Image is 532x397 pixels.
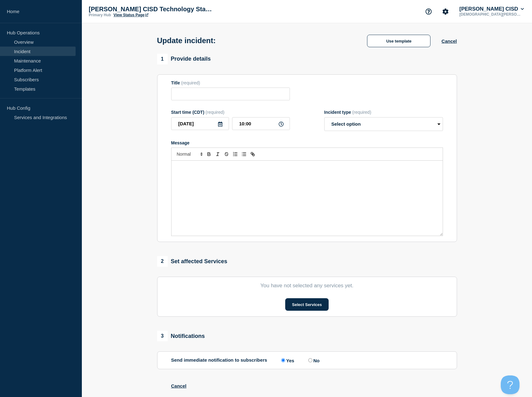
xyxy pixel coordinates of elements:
[352,110,371,115] span: (required)
[171,140,443,145] div: Message
[171,117,229,130] input: YYYY-MM-DD
[307,357,320,363] label: No
[422,5,435,18] button: Support
[171,357,267,363] p: Send immediate notification to subscribers
[222,150,231,158] button: Toggle strikethrough text
[171,110,290,115] div: Start time (CDT)
[248,150,257,158] button: Toggle link
[441,38,457,44] button: Cancel
[439,5,452,18] button: Account settings
[157,54,168,64] span: 1
[181,80,200,85] span: (required)
[285,298,329,311] button: Select Services
[308,358,312,362] input: No
[232,117,290,130] input: HH:MM
[174,150,205,158] span: Font size
[113,13,148,17] a: View Status Page
[157,331,168,341] span: 3
[206,110,225,115] span: (required)
[324,117,443,131] select: Incident type
[157,54,211,64] div: Provide details
[157,256,227,267] div: Set affected Services
[89,13,111,17] p: Primary Hub
[157,36,216,45] h1: Update incident:
[172,161,443,236] div: Message
[231,150,240,158] button: Toggle ordered list
[157,256,168,267] span: 2
[281,358,285,362] input: Yes
[367,35,430,47] button: Use template
[458,6,525,12] button: [PERSON_NAME] CISD
[458,12,523,17] p: [DEMOGRAPHIC_DATA][PERSON_NAME]
[324,110,443,115] div: Incident type
[171,357,443,363] div: Send immediate notification to subscribers
[171,383,186,389] button: Cancel
[280,357,294,363] label: Yes
[171,283,443,289] p: You have not selected any services yet.
[501,375,520,394] iframe: Help Scout Beacon - Open
[213,150,222,158] button: Toggle italic text
[171,88,290,100] input: Title
[157,331,205,341] div: Notifications
[171,80,290,85] div: Title
[205,150,213,158] button: Toggle bold text
[89,6,214,13] p: [PERSON_NAME] CISD Technology Status
[240,150,248,158] button: Toggle bulleted list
